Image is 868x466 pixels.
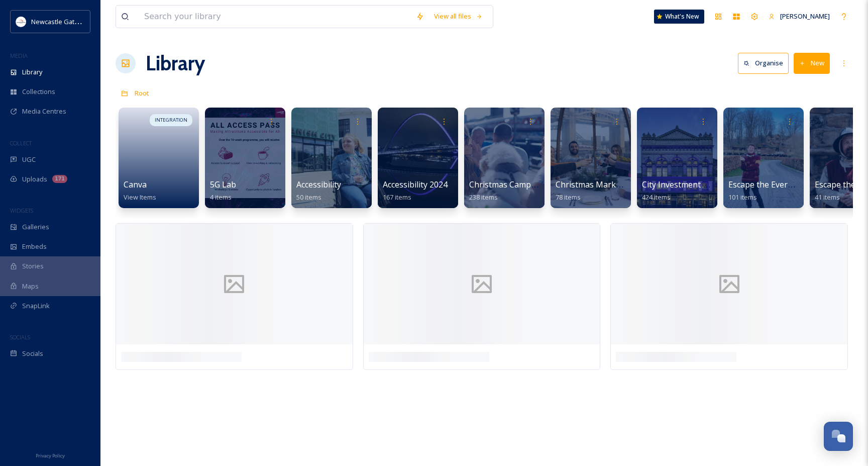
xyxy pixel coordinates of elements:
[135,87,149,99] a: Root
[22,155,36,164] span: UGC
[764,7,835,26] a: [PERSON_NAME]
[31,17,124,26] span: Newcastle Gateshead Initiative
[22,222,49,232] span: Galleries
[36,449,65,461] a: Privacy Policy
[22,242,47,251] span: Embeds
[469,179,548,190] span: Christmas Campaign
[642,180,730,202] a: City Investment Images424 items
[52,175,67,183] div: 171
[22,282,39,291] span: Maps
[296,180,341,202] a: Accessibility50 items
[296,193,321,202] span: 50 items
[556,180,627,202] a: Christmas Markets78 items
[469,180,548,202] a: Christmas Campaign238 items
[780,12,830,21] span: [PERSON_NAME]
[10,52,28,59] span: MEDIA
[728,180,825,202] a: Escape the Everyday 2022101 items
[155,117,187,124] span: INTEGRATION
[124,193,156,202] span: View Items
[139,6,411,28] input: Search your library
[824,422,853,451] button: Open Chat
[146,48,205,78] a: Library
[556,193,581,202] span: 78 items
[22,107,66,116] span: Media Centres
[36,452,65,459] span: Privacy Policy
[296,179,341,190] span: Accessibility
[10,139,32,147] span: COLLECT
[383,179,448,190] span: Accessibility 2024
[794,53,830,73] button: New
[556,179,627,190] span: Christmas Markets
[22,301,50,311] span: SnapLink
[22,349,43,358] span: Socials
[815,193,840,202] span: 41 items
[429,7,488,26] a: View all files
[135,88,149,98] span: Root
[124,179,147,190] span: Canva
[210,180,236,202] a: 5G Lab4 items
[383,180,448,202] a: Accessibility 2024167 items
[728,193,757,202] span: 101 items
[469,193,498,202] span: 238 items
[642,179,730,190] span: City Investment Images
[210,179,236,190] span: 5G Lab
[22,87,55,97] span: Collections
[738,53,789,73] button: Organise
[22,261,44,271] span: Stories
[210,193,232,202] span: 4 items
[10,207,33,214] span: WIDGETS
[16,17,26,27] img: DqD9wEUd_400x400.jpg
[642,193,671,202] span: 424 items
[383,193,411,202] span: 167 items
[654,10,704,24] a: What's New
[728,179,825,190] span: Escape the Everyday 2022
[10,333,30,341] span: SOCIALS
[22,67,42,77] span: Library
[116,103,202,208] a: INTEGRATIONCanvaView Items
[22,174,47,184] span: Uploads
[738,53,794,73] a: Organise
